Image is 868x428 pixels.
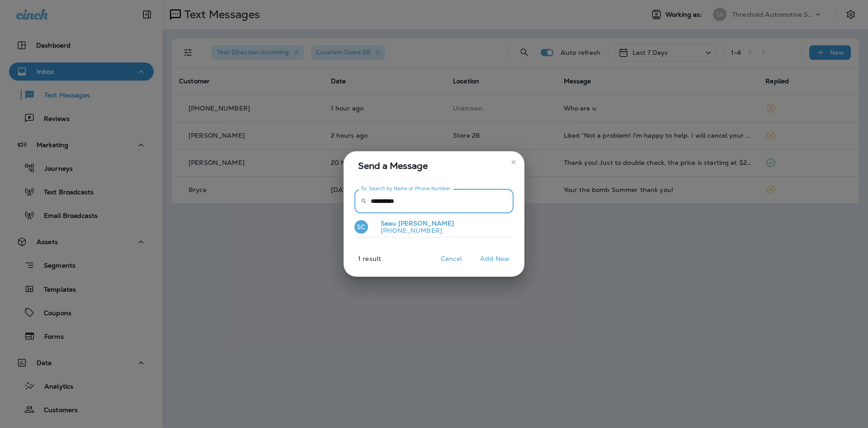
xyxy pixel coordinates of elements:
[358,159,514,173] span: Send a Message
[361,185,451,192] label: To: Search by Name or Phone Number
[381,219,396,227] span: Seau
[354,220,368,234] div: SC
[398,219,454,227] span: [PERSON_NAME]
[354,217,514,238] button: SCSeau [PERSON_NAME][PHONE_NUMBER]
[373,227,454,234] p: [PHONE_NUMBER]
[506,155,521,169] button: close
[476,252,514,266] button: Add New
[340,255,381,269] p: 1 result
[434,252,468,266] button: Cancel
